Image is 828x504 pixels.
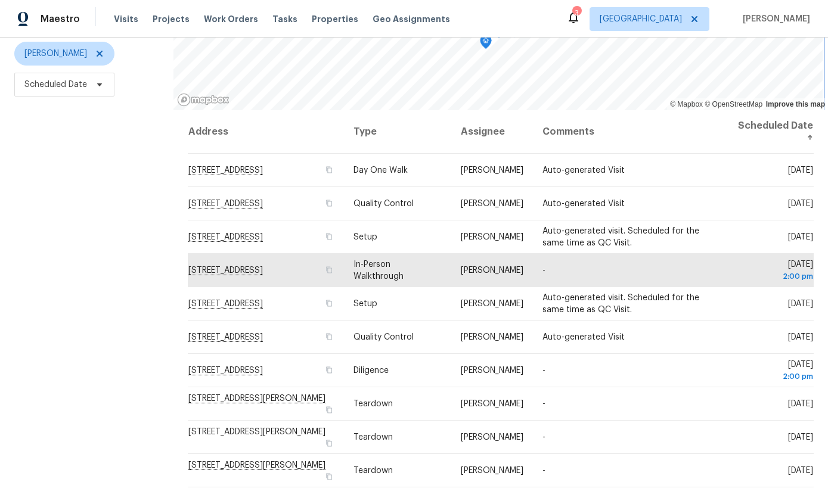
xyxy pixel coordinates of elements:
[344,110,451,154] th: Type
[324,405,334,415] button: Copy Address
[324,331,334,342] button: Copy Address
[788,300,813,308] span: [DATE]
[188,110,344,154] th: Address
[766,100,825,108] a: Improve this map
[353,333,414,341] span: Quality Control
[788,466,813,475] span: [DATE]
[730,260,813,282] span: [DATE]
[177,93,230,107] a: Mapbox homepage
[461,466,523,475] span: [PERSON_NAME]
[788,233,813,241] span: [DATE]
[353,233,377,241] span: Setup
[324,298,334,309] button: Copy Address
[542,400,545,408] span: -
[730,371,813,382] div: 2:00 pm
[324,438,334,449] button: Copy Address
[312,13,358,25] span: Properties
[542,227,699,247] span: Auto-generated visit. Scheduled for the same time as QC Visit.
[24,79,87,91] span: Scheduled Date
[542,366,545,375] span: -
[353,366,389,375] span: Diligence
[542,200,625,208] span: Auto-generated Visit
[324,164,334,175] button: Copy Address
[272,15,297,23] span: Tasks
[324,198,334,209] button: Copy Address
[788,333,813,341] span: [DATE]
[188,428,325,436] span: [STREET_ADDRESS][PERSON_NAME]
[572,7,581,19] div: 3
[788,200,813,208] span: [DATE]
[353,400,393,408] span: Teardown
[461,166,523,175] span: [PERSON_NAME]
[353,466,393,475] span: Teardown
[788,433,813,441] span: [DATE]
[461,333,523,341] span: [PERSON_NAME]
[324,471,334,482] button: Copy Address
[670,100,703,108] a: Mapbox
[533,110,721,154] th: Comments
[730,360,813,382] span: [DATE]
[324,231,334,242] button: Copy Address
[461,433,523,441] span: [PERSON_NAME]
[788,166,813,175] span: [DATE]
[542,266,545,275] span: -
[721,110,814,154] th: Scheduled Date ↑
[353,260,404,281] span: In-Person Walkthrough
[41,13,80,25] span: Maestro
[705,100,762,108] a: OpenStreetMap
[542,333,625,341] span: Auto-generated Visit
[542,166,625,175] span: Auto-generated Visit
[353,300,377,308] span: Setup
[730,270,813,282] div: 2:00 pm
[353,166,408,175] span: Day One Walk
[24,48,87,60] span: [PERSON_NAME]
[480,35,492,53] div: Map marker
[153,13,190,25] span: Projects
[738,13,810,25] span: [PERSON_NAME]
[353,200,414,208] span: Quality Control
[451,110,533,154] th: Assignee
[204,13,258,25] span: Work Orders
[353,433,393,441] span: Teardown
[542,294,699,314] span: Auto-generated visit. Scheduled for the same time as QC Visit.
[461,300,523,308] span: [PERSON_NAME]
[542,466,545,475] span: -
[461,200,523,208] span: [PERSON_NAME]
[461,366,523,375] span: [PERSON_NAME]
[788,400,813,408] span: [DATE]
[461,266,523,275] span: [PERSON_NAME]
[600,13,682,25] span: [GEOGRAPHIC_DATA]
[461,233,523,241] span: [PERSON_NAME]
[461,400,523,408] span: [PERSON_NAME]
[542,433,545,441] span: -
[324,365,334,375] button: Copy Address
[373,13,450,25] span: Geo Assignments
[114,13,138,25] span: Visits
[324,265,334,275] button: Copy Address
